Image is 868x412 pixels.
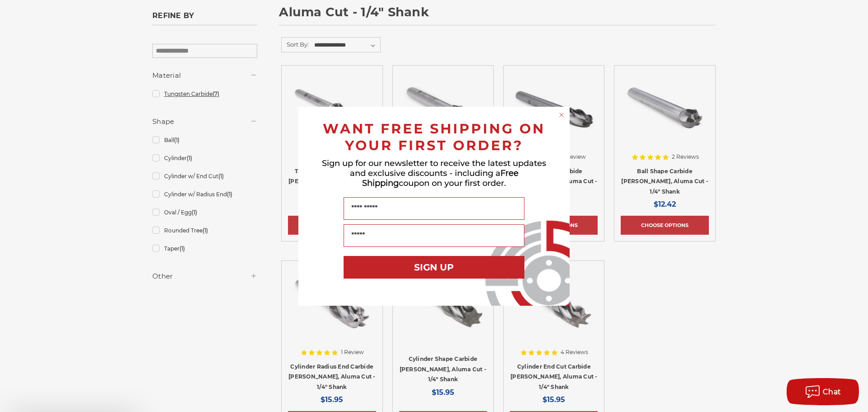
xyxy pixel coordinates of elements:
span: Free Shipping [362,168,519,188]
span: Sign up for our newsletter to receive the latest updates and exclusive discounts - including a co... [322,158,546,188]
button: SIGN UP [344,256,524,279]
button: Chat [787,378,859,405]
span: Chat [823,388,841,396]
span: WANT FREE SHIPPING ON YOUR FIRST ORDER? [323,120,545,154]
button: Close dialog [557,110,566,119]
